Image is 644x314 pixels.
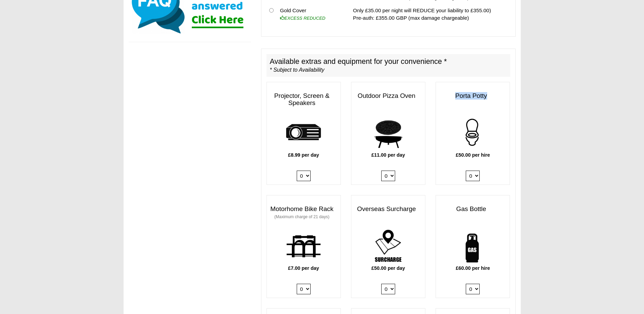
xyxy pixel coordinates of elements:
b: £60.00 per hire [456,265,490,271]
h3: Gas Bottle [436,202,510,216]
i: EXCESS REDUCED [280,16,326,21]
img: potty.png [454,115,491,152]
b: £7.00 per day [288,265,319,271]
td: Gold Cover [277,4,343,24]
h3: Projector, Screen & Speakers [267,89,341,110]
b: £50.00 per hire [456,152,490,158]
h3: Motorhome Bike Rack [267,202,341,223]
td: Only £35.00 per night will REDUCE your liability to £355.00) Pre-auth: £355.00 GBP (max damage ch... [350,4,510,24]
h3: Porta Potty [436,89,510,103]
h3: Outdoor Pizza Oven [351,89,425,103]
img: pizza.png [370,115,407,152]
img: gas-bottle.png [454,228,491,265]
img: projector.png [285,115,322,152]
h3: Overseas Surcharge [351,202,425,216]
b: £8.99 per day [288,152,319,158]
h2: Available extras and equipment for your convenience * [266,54,510,77]
i: * Subject to Availability [270,67,325,73]
img: surcharge.png [370,228,407,265]
b: £11.00 per day [371,152,405,158]
img: bike-rack.png [285,228,322,265]
small: (Maximum charge of 21 days) [274,214,329,219]
b: £50.00 per day [371,265,405,271]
